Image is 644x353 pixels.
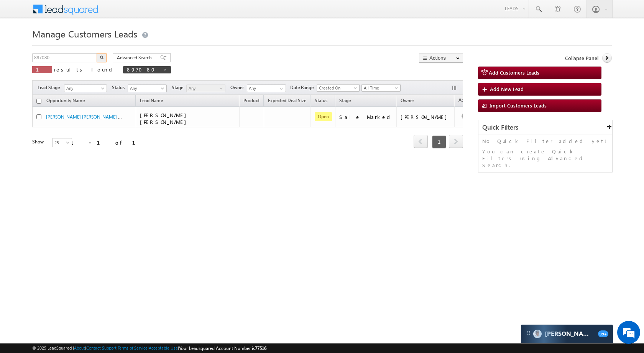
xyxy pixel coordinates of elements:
div: Sale Marked [339,114,393,120]
span: Lead Name [136,96,167,106]
span: Manage Customers Leads [32,28,137,40]
a: Any [128,85,167,92]
p: No Quick Filter added yet! [482,138,608,145]
div: carter-dragCarter[PERSON_NAME]99+ [521,324,613,343]
button: Actions [419,53,463,63]
div: Show [32,138,46,145]
span: Opportunity Name [46,98,85,103]
span: Stage [339,98,351,103]
span: Add New Lead [490,86,524,92]
a: Opportunity Name [43,96,89,106]
span: Import Customers Leads [490,102,547,109]
a: Acceptable Use [149,345,178,350]
span: Date Range [290,84,317,91]
span: results found [54,66,115,73]
a: Any [186,85,225,92]
span: Any [187,85,223,92]
span: Any [64,85,104,92]
p: You can create Quick Filters using Advanced Search. [482,148,608,169]
span: prev [414,135,428,148]
span: Your Leadsquared Account Number is [179,345,266,351]
span: Stage [172,84,186,91]
a: [PERSON_NAME] [PERSON_NAME] - Customers Leads [46,113,155,120]
span: Product [243,98,260,103]
a: Show All Items [276,85,285,93]
a: Status [311,96,331,106]
span: All Time [362,85,398,91]
span: Advanced Search [117,54,154,61]
input: Type to Search [247,85,286,92]
a: prev [414,136,428,148]
img: Search [100,55,103,59]
span: 77516 [255,345,266,351]
span: 1 [36,66,48,73]
a: 25 [52,138,72,147]
span: next [449,135,463,148]
span: Collapse Panel [565,55,598,62]
a: All Time [361,84,401,92]
span: 1 [432,135,446,148]
a: Created On [317,84,360,92]
a: Stage [335,96,355,106]
a: Expected Deal Size [264,96,310,106]
span: 99+ [598,330,608,337]
span: Actions [455,96,478,106]
span: Created On [317,85,357,91]
span: 897080 [127,66,159,73]
span: Expected Deal Size [268,98,306,103]
span: 25 [53,139,73,146]
span: Owner [401,98,414,103]
span: Open [315,112,332,121]
a: Contact Support [86,345,117,350]
div: 1 - 1 of 1 [71,138,145,147]
a: Terms of Service [118,345,148,350]
div: [PERSON_NAME] [401,114,451,120]
div: Quick Filters [478,120,612,135]
a: next [449,136,463,148]
span: Any [128,85,164,92]
span: Owner [230,84,247,91]
span: © 2025 LeadSquared | | | | | [32,345,266,352]
span: Add Customers Leads [489,69,539,76]
span: [PERSON_NAME] [PERSON_NAME] [140,112,190,125]
a: About [74,345,85,350]
span: Lead Stage [38,84,63,91]
input: Check all records [36,99,41,104]
span: Status [112,84,128,91]
a: Any [64,85,107,92]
